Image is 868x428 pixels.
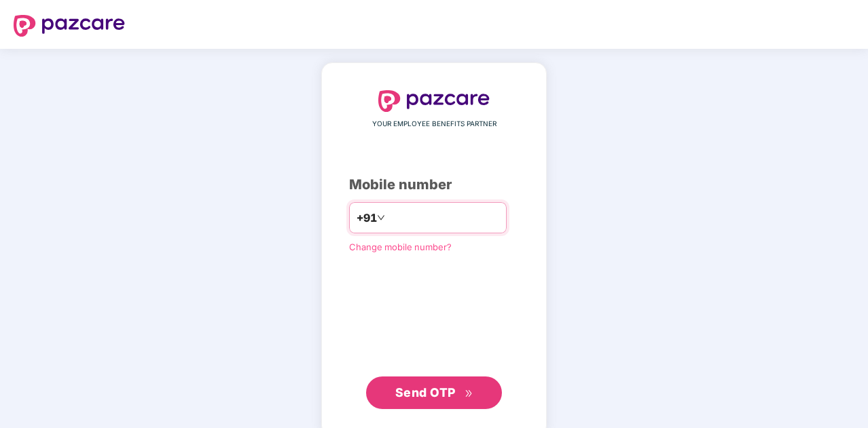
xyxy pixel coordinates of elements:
[395,385,456,400] span: Send OTP
[377,214,385,222] span: down
[366,376,502,409] button: Send OTPdouble-right
[349,174,519,195] div: Mobile number
[465,389,473,398] span: double-right
[372,119,496,130] span: YOUR EMPLOYEE BENEFITS PARTNER
[349,241,452,252] a: Change mobile number?
[14,15,125,37] img: logo
[357,210,377,227] span: +91
[378,90,490,112] img: logo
